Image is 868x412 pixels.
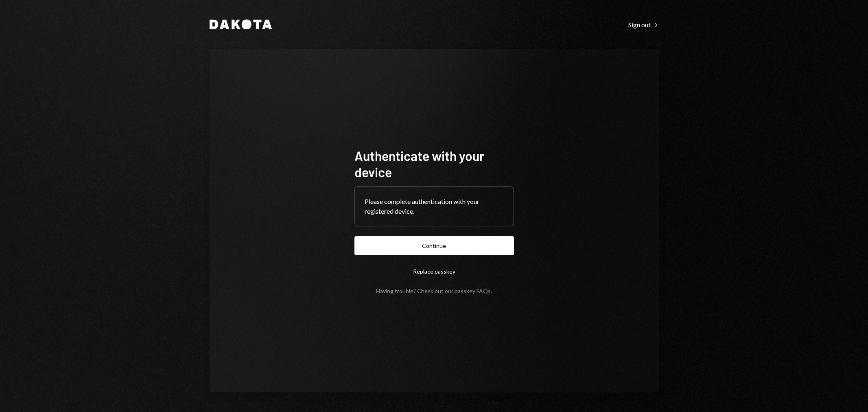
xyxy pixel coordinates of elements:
[376,287,492,294] div: Having trouble? Check out our .
[455,287,491,295] a: passkey FAQs
[628,20,659,29] a: Sign out
[628,21,659,29] div: Sign out
[354,236,514,255] button: Continue
[365,197,504,216] div: Please complete authentication with your registered device.
[354,262,514,281] button: Replace passkey
[354,147,514,180] h1: Authenticate with your device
